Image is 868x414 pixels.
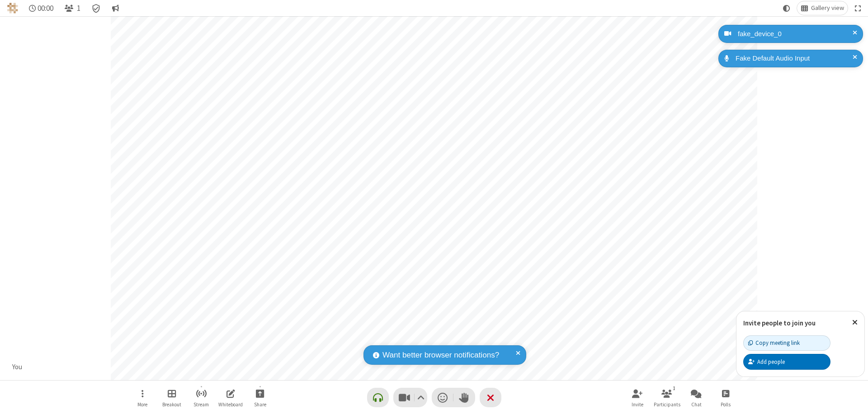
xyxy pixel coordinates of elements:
[732,53,856,64] div: Fake Default Audio Input
[129,385,156,410] button: Open menu
[851,1,865,15] button: Fullscreen
[162,402,181,407] span: Breakout
[218,402,243,407] span: Whiteboard
[38,4,53,13] span: 00:00
[453,388,475,407] button: Raise hand
[158,385,185,410] button: Manage Breakout Rooms
[25,1,57,15] div: Timer
[653,385,680,410] button: Open participant list
[691,402,702,407] span: Chat
[367,388,389,407] button: Connect your audio
[61,1,84,15] button: Open participant list
[683,385,710,410] button: Open chat
[415,388,427,407] button: Video setting
[811,5,844,12] span: Gallery view
[137,402,147,407] span: More
[845,311,864,334] button: Close popover
[9,362,26,372] div: You
[743,335,830,351] button: Copy meeting link
[670,384,678,392] div: 1
[735,29,856,39] div: fake_device_0
[654,402,680,407] span: Participants
[624,385,651,410] button: Invite participants (⌘+Shift+I)
[480,388,501,407] button: End or leave meeting
[188,385,215,410] button: Start streaming
[108,1,123,15] button: Conversation
[779,1,794,15] button: Using system theme
[254,402,266,407] span: Share
[748,339,800,347] div: Copy meeting link
[217,385,244,410] button: Open shared whiteboard
[77,4,80,13] span: 1
[7,3,18,14] img: QA Selenium DO NOT DELETE OR CHANGE
[193,402,209,407] span: Stream
[743,319,816,327] label: Invite people to join you
[712,385,739,410] button: Open poll
[246,385,274,410] button: Start sharing
[797,1,848,15] button: Change layout
[721,402,731,407] span: Polls
[382,349,499,361] span: Want better browser notifications?
[743,354,830,369] button: Add people
[432,388,453,407] button: Send a reaction
[632,402,643,407] span: Invite
[393,388,427,407] button: Stop video (⌘+Shift+V)
[88,1,105,15] div: Meeting details Encryption enabled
